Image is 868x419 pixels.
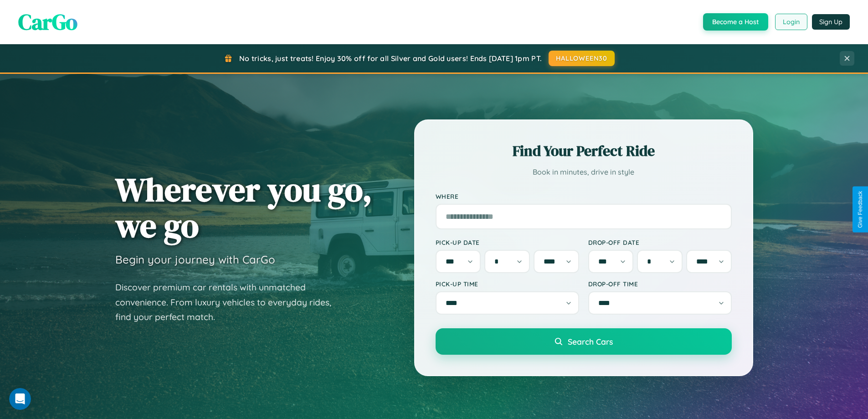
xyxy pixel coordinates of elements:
[549,51,615,66] button: HALLOWEEN30
[703,13,768,31] button: Become a Host
[436,166,732,179] p: Book in minutes, drive in style
[115,280,343,325] p: Discover premium car rentals with unmatched convenience. From luxury vehicles to everyday rides, ...
[115,253,275,266] h3: Begin your journey with CarGo
[239,54,542,63] span: No tricks, just treats! Enjoy 30% off for all Silver and Gold users! Ends [DATE] 1pm PT.
[436,238,579,246] label: Pick-up Date
[436,192,732,200] label: Where
[568,336,613,347] span: Search Cars
[9,388,31,410] iframe: Intercom live chat
[115,171,372,243] h1: Wherever you go, we go
[812,14,850,30] button: Sign Up
[18,7,77,37] span: CarGo
[588,280,732,288] label: Drop-off Time
[436,280,579,288] label: Pick-up Time
[436,328,732,355] button: Search Cars
[588,238,732,246] label: Drop-off Date
[857,191,863,228] div: Give Feedback
[775,14,807,30] button: Login
[436,141,732,161] h2: Find Your Perfect Ride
